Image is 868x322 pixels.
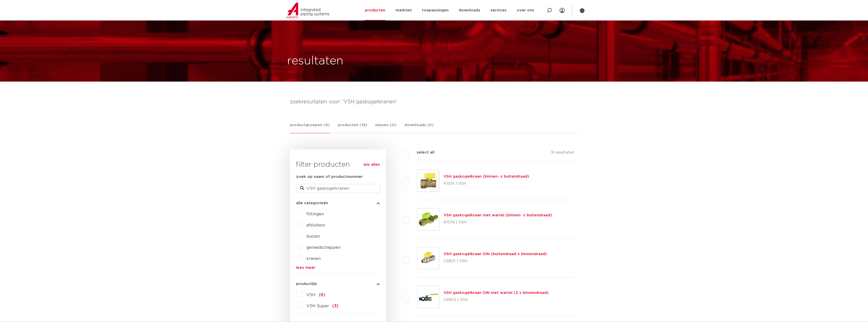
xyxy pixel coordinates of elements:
a: productgroepen (9) [290,122,330,133]
button: alle categorieën [296,201,380,205]
input: zoeken [296,184,380,193]
span: productlijn [296,282,317,286]
label: zoek op naam of productnummer [296,174,363,180]
img: Thumbnail for VSH gaskogelkraan (binnen- x buitendraad) [417,170,439,192]
a: VSH gaskogelkraan (binnen- x buitendraad) [444,175,529,178]
img: Thumbnail for VSH gaskogelkraan DIN met wartel (2 x binnendraad) [417,286,439,308]
a: nieuws (0) [375,122,396,133]
img: Thumbnail for VSH gaskogelkraan met wartel (binnen- x buitendraad) [417,209,439,230]
span: VSH Super [306,304,329,308]
a: VSH gaskogelkraan DIN met wartel (2 x binnendraad) [444,291,549,295]
a: downloads (0) [404,122,434,133]
h3: filter producten [296,160,380,170]
span: (6) [319,293,325,297]
a: VSH gaskogelkraan DIN (buitendraad x binnendraad) [444,252,547,256]
a: buizen [306,234,320,238]
a: kranen [306,257,321,261]
a: wis alles [363,162,380,168]
a: lees meer [296,266,380,270]
button: productlijn [296,282,380,286]
a: gereedschappen [306,245,341,250]
p: V2802 | VSH [444,296,549,304]
p: K1019 | VSH [444,218,552,226]
img: Thumbnail for VSH gaskogelkraan DIN (buitendraad x binnendraad) [417,247,439,269]
a: afsluiters [306,223,325,227]
span: (3) [332,304,338,308]
h4: zoekresultaten voor: 'VSH gaskogelkranen' [290,98,578,106]
h1: resultaten [287,53,343,69]
p: 9 resultaten [551,149,574,157]
a: fittingen [306,212,324,216]
a: VSH gaskogelkraan met wartel (binnen- x buitendraad) [444,213,552,217]
a: producten (19) [338,122,367,133]
label: select all [409,149,434,156]
span: VSH [306,293,316,297]
p: V2801 | VSH [444,257,547,265]
span: alle categorieën [296,201,328,205]
p: K1015 | VSH [444,180,529,188]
